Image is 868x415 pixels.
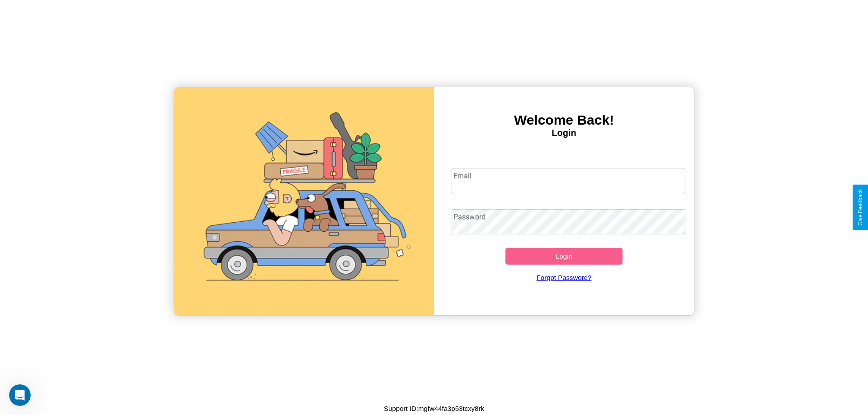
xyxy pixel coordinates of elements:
[447,265,681,290] a: Forgot Password?
[857,189,863,226] div: Give Feedback
[174,87,434,315] img: gif
[434,128,694,138] h4: Login
[384,402,484,415] p: Support ID: mgfw44fa3p53tcxy8rk
[9,384,31,406] iframe: Intercom live chat
[505,248,623,265] button: Login
[434,112,694,128] h3: Welcome Back!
